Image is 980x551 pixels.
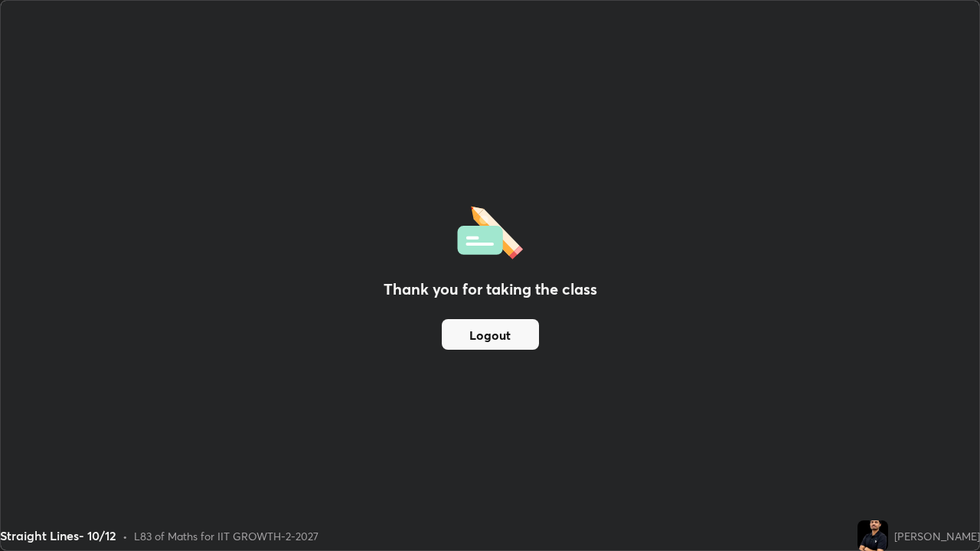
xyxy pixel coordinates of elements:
[122,528,128,544] div: •
[134,528,318,544] div: L83 of Maths for IIT GROWTH-2-2027
[857,520,888,551] img: 735308238763499f9048cdecfa3c01cf.jpg
[384,278,597,301] h2: Thank you for taking the class
[894,528,980,544] div: [PERSON_NAME]
[442,319,539,350] button: Logout
[457,201,523,259] img: offlineFeedback.1438e8b3.svg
